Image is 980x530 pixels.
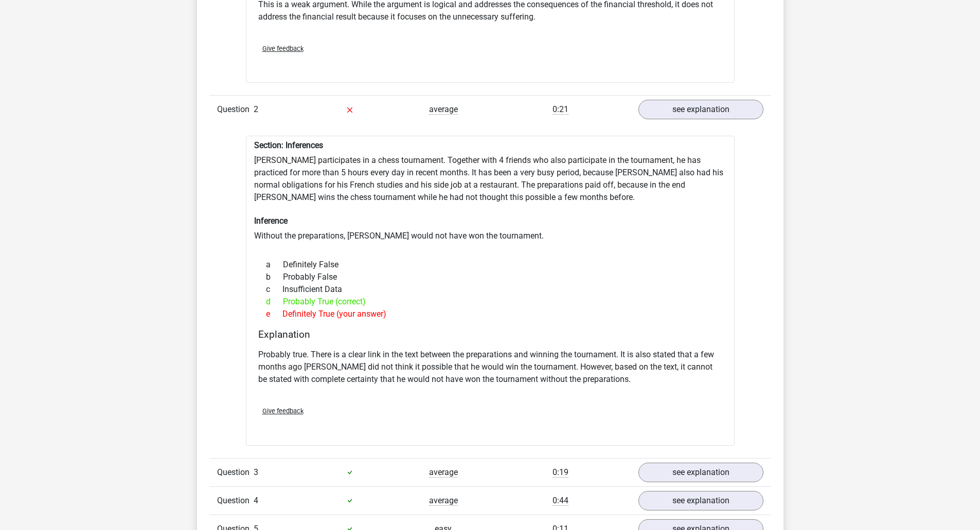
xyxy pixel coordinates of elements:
span: a [266,259,283,271]
span: 0:44 [553,496,568,506]
h6: Inference [254,216,726,226]
span: c [266,283,282,296]
p: Probably true. There is a clear link in the text between the preparations and winning the tournam... [258,349,722,386]
span: average [429,104,458,115]
div: Probably True (correct) [258,296,722,308]
span: average [429,467,458,478]
span: 0:19 [553,467,568,478]
a: see explanation [638,491,763,510]
a: see explanation [638,463,763,482]
span: 4 [254,496,258,505]
span: Question [217,103,254,116]
div: Probably False [258,271,722,283]
span: d [266,296,283,308]
h6: Section: Inferences [254,140,726,150]
a: see explanation [638,100,763,119]
div: Insufficient Data [258,283,722,296]
div: Definitely False [258,259,722,271]
span: 3 [254,467,258,477]
span: Give feedback [262,45,304,52]
span: Question [217,466,254,479]
span: Give feedback [262,407,304,415]
div: Definitely True (your answer) [258,308,722,320]
span: average [429,496,458,506]
div: [PERSON_NAME] participates in a chess tournament. Together with 4 friends who also participate in... [246,136,735,446]
span: 2 [254,104,258,114]
span: Question [217,495,254,507]
span: b [266,271,283,283]
h4: Explanation [258,328,722,340]
span: 0:21 [553,104,568,115]
span: e [266,308,282,320]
